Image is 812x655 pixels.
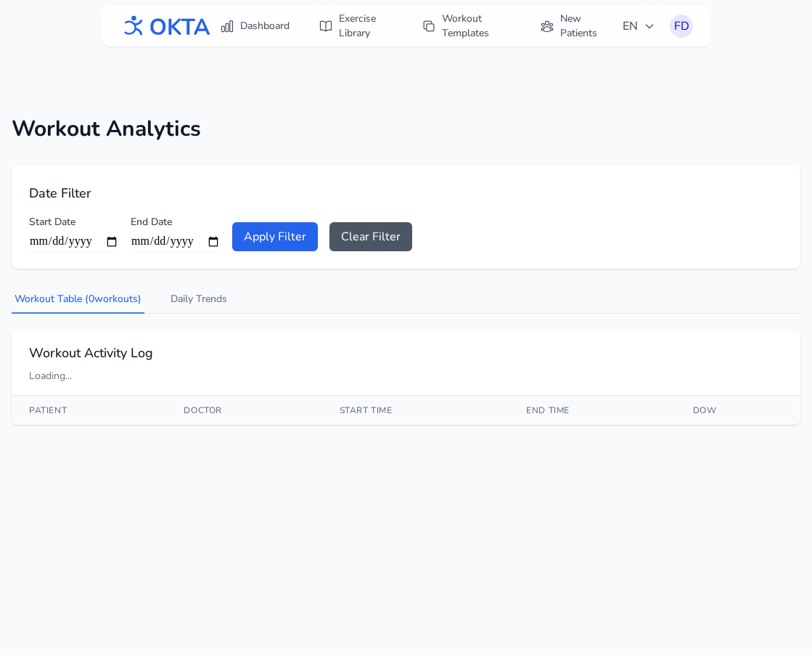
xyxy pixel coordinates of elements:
span: EN [623,17,655,35]
label: End Date [131,215,221,229]
div: Loading... [29,369,783,383]
button: EN [614,12,664,41]
h2: Workout Activity Log [29,343,783,363]
th: End Time [509,396,676,425]
label: Start Date [29,215,119,229]
button: Clear Filter [329,222,412,251]
h2: Date Filter [29,183,783,203]
th: Start Time [322,396,509,425]
button: Apply Filter [232,222,318,251]
th: DOW [676,396,800,425]
button: FD [670,15,693,38]
a: New Patients [531,6,615,46]
th: Patient [12,396,166,425]
a: Workout Templates [413,6,520,46]
a: Exercise Library [310,6,401,46]
th: Doctor [166,396,321,425]
img: OKTA logo [119,9,211,43]
h1: Workout Analytics [12,116,800,142]
button: Daily Trends [168,286,230,314]
button: Workout Table (0workouts) [12,286,144,314]
a: Dashboard [211,13,298,39]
